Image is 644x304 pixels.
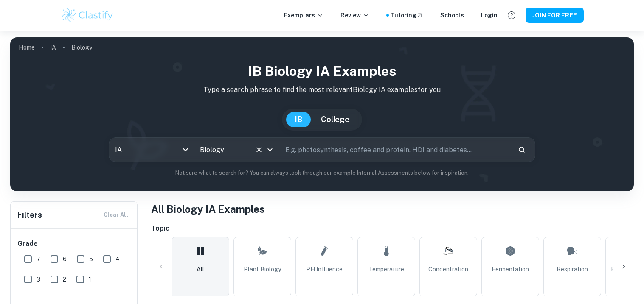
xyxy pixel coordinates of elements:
[557,265,588,274] span: Respiration
[151,201,634,217] h1: All Biology IA Examples
[37,275,40,284] span: 3
[306,265,343,274] span: pH Influence
[340,11,369,20] p: Review
[428,265,468,274] span: Concentration
[63,275,66,284] span: 2
[10,37,634,191] img: profile cover
[19,42,35,53] a: Home
[17,239,131,249] h6: Grade
[17,61,627,81] h1: IB Biology IA examples
[440,11,464,20] a: Schools
[89,275,91,284] span: 1
[115,254,120,264] span: 4
[481,11,498,20] a: Login
[89,254,93,264] span: 5
[63,254,67,264] span: 6
[253,144,265,156] button: Clear
[197,265,204,274] span: All
[526,8,584,23] button: JOIN FOR FREE
[17,209,42,221] h6: Filters
[286,112,311,127] button: IB
[515,142,529,157] button: Search
[109,138,194,162] div: IA
[492,265,529,274] span: Fermentation
[284,11,323,20] p: Exemplars
[264,144,276,156] button: Open
[17,169,627,177] p: Not sure what to search for? You can always look through our example Internal Assessments below f...
[244,265,281,274] span: Plant Biology
[50,42,56,53] a: IA
[391,11,423,20] a: Tutoring
[312,112,358,127] button: College
[71,43,92,52] p: Biology
[17,85,627,95] p: Type a search phrase to find the most relevant Biology IA examples for you
[61,7,115,24] img: Clastify logo
[368,265,404,274] span: Temperature
[151,223,634,234] h6: Topic
[37,254,40,264] span: 7
[279,138,511,162] input: E.g. photosynthesis, coffee and protein, HDI and diabetes...
[504,8,519,22] button: Help and Feedback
